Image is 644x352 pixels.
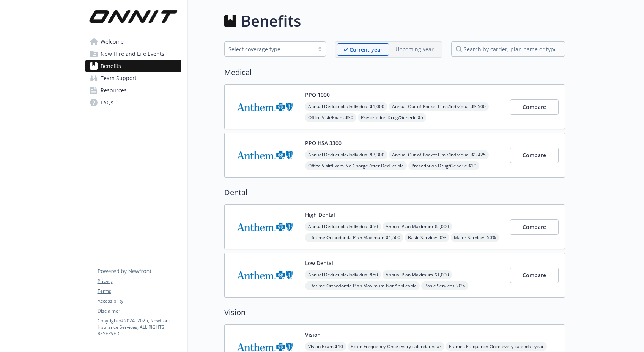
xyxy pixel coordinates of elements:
[523,103,546,110] span: Compare
[305,233,403,242] span: Lifetime Orthodontia Plan Maximum - $1,500
[395,45,434,53] p: Upcoming year
[101,72,137,84] span: Team Support
[224,307,565,318] h2: Vision
[98,298,181,305] a: Accessibility
[98,317,181,337] p: Copyright © 2024 - 2025 , Newfront Insurance Services, ALL RIGHTS RESERVED
[383,222,452,231] span: Annual Plan Maximum - $5,000
[305,161,407,170] span: Office Visit/Exam - No Charge After Deductible
[510,219,559,235] button: Compare
[305,91,330,99] button: PPO 1000
[350,46,383,54] p: Current year
[305,281,420,290] span: Lifetime Orthodontia Plan Maximum - Not Applicable
[305,342,346,351] span: Vision Exam - $10
[451,233,499,242] span: Major Services - 50%
[389,43,440,56] span: Upcoming year
[305,113,356,122] span: Office Visit/Exam - $30
[98,308,181,314] a: Disclaimer
[408,161,479,170] span: Prescription Drug/Generic - $10
[305,139,342,147] button: PPO HSA 3300
[231,211,299,243] img: Anthem Blue Cross carrier logo
[510,268,559,283] button: Compare
[305,331,321,339] button: Vision
[305,222,381,231] span: Annual Deductible/Individual - $50
[101,84,127,96] span: Resources
[523,152,546,159] span: Compare
[348,342,444,351] span: Exam Frequency - Once every calendar year
[523,223,546,230] span: Compare
[231,139,299,171] img: Anthem Blue Cross carrier logo
[101,36,124,48] span: Welcome
[231,91,299,123] img: Anthem Blue Cross carrier logo
[85,48,181,60] a: New Hire and Life Events
[305,150,387,159] span: Annual Deductible/Individual - $3,300
[510,148,559,163] button: Compare
[228,45,310,53] div: Select coverage type
[85,96,181,109] a: FAQs
[383,270,452,279] span: Annual Plan Maximum - $1,000
[358,113,426,122] span: Prescription Drug/Generic - $5
[224,67,565,78] h2: Medical
[101,96,113,109] span: FAQs
[451,41,565,57] input: search by carrier, plan name or type
[305,259,333,267] button: Low Dental
[421,281,468,290] span: Basic Services - 20%
[231,259,299,291] img: Anthem Blue Cross carrier logo
[98,288,181,295] a: Terms
[389,102,489,111] span: Annual Out-of-Pocket Limit/Individual - $3,500
[389,150,489,159] span: Annual Out-of-Pocket Limit/Individual - $3,425
[224,187,565,198] h2: Dental
[523,271,546,279] span: Compare
[305,102,387,111] span: Annual Deductible/Individual - $1,000
[305,270,381,279] span: Annual Deductible/Individual - $50
[85,60,181,72] a: Benefits
[85,72,181,84] a: Team Support
[305,211,335,219] button: High Dental
[98,278,181,285] a: Privacy
[85,84,181,96] a: Resources
[405,233,449,242] span: Basic Services - 0%
[446,342,547,351] span: Frames Frequency - Once every calendar year
[241,9,301,32] h1: Benefits
[85,36,181,48] a: Welcome
[510,99,559,115] button: Compare
[101,60,121,72] span: Benefits
[101,48,164,60] span: New Hire and Life Events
